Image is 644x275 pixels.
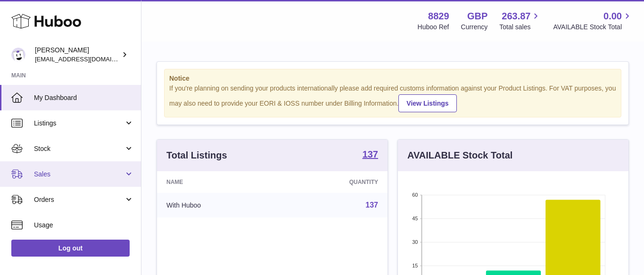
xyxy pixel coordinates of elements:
[166,149,227,162] h3: Total Listings
[412,263,418,268] text: 15
[11,240,130,257] a: Log out
[169,74,616,83] strong: Notice
[553,10,633,32] a: 0.00 AVAILABLE Stock Total
[467,10,487,23] strong: GBP
[34,195,124,204] span: Orders
[418,23,449,32] div: Huboo Ref
[499,10,541,32] a: 263.87 Total sales
[407,149,512,162] h3: AVAILABLE Stock Total
[365,201,378,209] a: 137
[553,23,633,32] span: AVAILABLE Stock Total
[499,23,541,32] span: Total sales
[412,239,418,245] text: 30
[35,46,120,64] div: [PERSON_NAME]
[34,221,134,230] span: Usage
[279,171,388,193] th: Quantity
[502,10,530,23] span: 263.87
[34,170,124,179] span: Sales
[34,144,124,153] span: Stock
[34,119,124,128] span: Listings
[398,94,456,112] a: View Listings
[412,192,418,198] text: 60
[157,171,279,193] th: Name
[603,10,622,23] span: 0.00
[363,150,378,159] strong: 137
[428,10,449,23] strong: 8829
[34,93,134,102] span: My Dashboard
[157,193,279,217] td: With Huboo
[363,150,378,161] a: 137
[169,84,616,112] div: If you're planning on sending your products internationally please add required customs informati...
[461,23,488,32] div: Currency
[35,55,139,63] span: [EMAIL_ADDRESS][DOMAIN_NAME]
[11,48,25,62] img: commandes@kpmatech.com
[412,216,418,221] text: 45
